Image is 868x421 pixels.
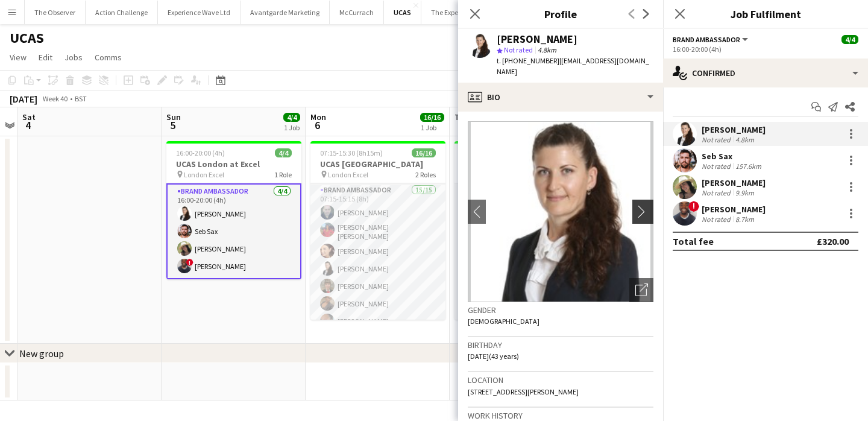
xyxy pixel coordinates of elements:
div: 1 Job [284,123,300,132]
div: 1 Job [421,123,444,132]
h3: UCAS [GEOGRAPHIC_DATA] [310,159,445,169]
button: Avantgarde Marketing [241,1,330,24]
h3: UCAS [GEOGRAPHIC_DATA] [454,159,590,169]
button: UCAS [384,1,421,24]
h1: UCAS [10,29,44,47]
div: [PERSON_NAME] [497,34,577,45]
span: 5 [165,118,181,132]
span: 4/4 [841,35,858,44]
span: Jobs [64,52,83,63]
button: Brand Ambassador [673,35,750,44]
app-job-card: 07:15-15:30 (8h15m)16/16UCAS [GEOGRAPHIC_DATA] London Excel2 RolesBrand Ambassador15/1507:15-15:1... [310,141,445,320]
div: [DATE] [10,93,37,105]
span: 7 [453,118,468,132]
span: 16/16 [420,113,444,122]
div: [PERSON_NAME] [702,177,766,188]
span: 16:00-20:00 (4h) [176,148,225,157]
h3: Location [468,375,653,385]
span: 4/4 [275,148,292,157]
h3: Profile [458,6,663,22]
div: Not rated [702,162,733,171]
button: The Observer [25,1,86,24]
span: Edit [39,52,52,63]
div: 4.8km [733,135,756,144]
button: Experience Wave Ltd [158,1,241,24]
span: View [10,52,27,63]
span: [STREET_ADDRESS][PERSON_NAME] [468,387,579,396]
h3: Work history [468,410,653,421]
div: New group [19,347,64,359]
h3: UCAS London at Excel [166,159,301,169]
span: Week 40 [40,94,70,103]
img: Crew avatar or photo [468,121,653,302]
div: [PERSON_NAME] [702,124,766,135]
span: Brand Ambassador [673,35,740,44]
div: £320.00 [817,235,849,247]
span: [DATE] (43 years) [468,352,519,361]
button: McCurrach [330,1,384,24]
div: [PERSON_NAME] [702,204,766,215]
app-job-card: 16:00-20:00 (4h)4/4UCAS London at Excel London Excel1 RoleBrand Ambassador4/416:00-20:00 (4h)[PER... [166,141,301,279]
span: Sun [166,112,181,122]
span: ! [688,201,699,212]
a: View [5,49,31,65]
span: Tue [454,112,468,122]
div: 9.9km [733,188,756,197]
span: [DEMOGRAPHIC_DATA] [468,317,539,326]
span: 6 [309,118,326,132]
app-card-role: Brand Ambassador4/416:00-20:00 (4h)[PERSON_NAME]Seb Sax[PERSON_NAME]![PERSON_NAME] [166,183,301,279]
app-job-card: 07:15-15:30 (8h15m)16/16UCAS [GEOGRAPHIC_DATA] London Excel2 RolesBrand Ambassador15/1507:15-15:1... [454,141,590,320]
a: Edit [34,49,57,65]
span: 2 Roles [415,170,436,179]
div: Not rated [702,135,733,144]
span: Not rated [504,45,533,54]
div: Open photos pop-in [629,278,653,302]
span: London Excel [328,170,368,179]
div: Not rated [702,188,733,197]
span: 16/16 [412,148,436,157]
div: 157.6km [733,162,764,171]
span: Sat [22,112,36,122]
span: | [EMAIL_ADDRESS][DOMAIN_NAME] [497,56,649,76]
div: Bio [458,83,663,112]
span: 4.8km [535,45,559,54]
button: The Experience Agency [421,1,512,24]
span: ! [186,259,193,266]
button: Action Challenge [86,1,158,24]
span: Mon [310,112,326,122]
span: 4 [20,118,36,132]
a: Comms [90,49,127,65]
h3: Job Fulfilment [663,6,868,22]
h3: Gender [468,305,653,315]
div: BST [75,94,87,103]
span: London Excel [184,170,224,179]
div: Seb Sax [702,151,764,162]
span: Comms [95,52,122,63]
div: Confirmed [663,59,868,87]
span: t. [PHONE_NUMBER] [497,56,559,65]
div: 8.7km [733,215,756,224]
a: Jobs [60,49,87,65]
div: Not rated [702,215,733,224]
div: Total fee [673,235,714,247]
div: 16:00-20:00 (4h) [673,45,858,54]
span: 1 Role [274,170,292,179]
span: 4/4 [283,113,300,122]
span: 07:15-15:30 (8h15m) [320,148,383,157]
h3: Birthday [468,340,653,350]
